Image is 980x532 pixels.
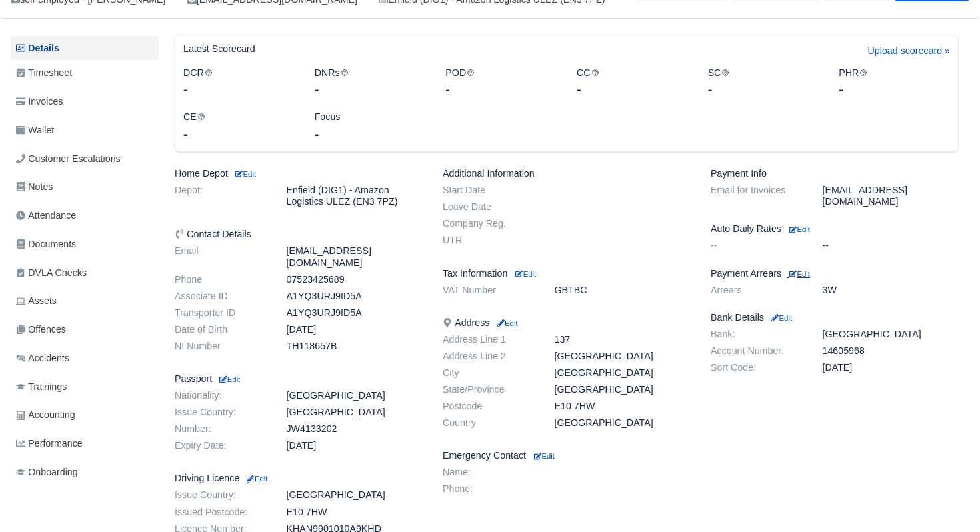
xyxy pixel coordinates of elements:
dt: Email for Invoices [701,185,813,207]
dt: Arrears [701,285,813,296]
dd: 14605968 [813,345,969,357]
span: Documents [16,237,76,252]
div: - [708,80,819,99]
dt: Expiry Date: [165,440,277,451]
div: DNRs [305,65,436,99]
div: POD [435,65,567,99]
dt: Account Number: [701,345,813,357]
dd: GBTBC [545,285,701,296]
h6: Bank Details [711,312,959,323]
a: Edit [769,312,792,323]
dt: Phone [165,274,277,285]
h6: Latest Scorecard [183,43,255,55]
dt: Issued Postcode: [165,507,277,518]
span: Wallet [16,123,54,138]
a: Details [11,36,159,61]
small: Edit [769,314,792,322]
h6: Emergency Contact [443,450,691,461]
a: Accidents [11,345,159,371]
a: Performance [11,431,159,457]
a: Notes [11,174,159,200]
h6: Driving Licence [175,473,423,484]
dd: 07523425689 [277,274,433,285]
small: Edit [495,319,517,327]
a: Accounting [11,402,159,428]
dt: Nationality: [165,390,277,401]
dt: -- [701,240,813,251]
dd: [GEOGRAPHIC_DATA] [277,390,433,401]
dt: Transporter ID [165,307,277,319]
dt: Phone: [433,483,545,495]
dd: E10 7HW [277,507,433,518]
dd: A1YQ3URJ9ID5A [277,291,433,302]
span: DVLA Checks [16,265,87,281]
dt: NI Number [165,341,277,352]
a: Edit [217,373,240,384]
div: - [315,125,426,143]
dt: Issue Country: [165,407,277,418]
span: Invoices [16,94,63,109]
span: Notes [16,179,53,195]
dd: 137 [545,334,701,345]
dt: Issue Country: [165,489,277,501]
dd: [GEOGRAPHIC_DATA] [545,351,701,362]
dd: [GEOGRAPHIC_DATA] [545,417,701,429]
div: CE [173,109,305,143]
small: Edit [233,170,256,178]
dd: [EMAIL_ADDRESS][DOMAIN_NAME] [813,185,969,207]
dt: Leave Date [433,201,545,213]
iframe: Chat Widget [913,468,980,532]
h6: Address [443,317,691,329]
dt: Start Date [433,185,545,196]
h6: Home Depot [175,168,423,179]
a: Trainings [11,374,159,400]
div: - [183,125,295,143]
dd: -- [813,240,969,251]
span: Trainings [16,379,67,395]
small: Edit [217,375,240,383]
a: Edit [787,268,810,279]
dd: E10 7HW [545,401,701,412]
h6: Passport [175,373,423,385]
a: Wallet [11,117,159,143]
div: - [839,80,950,99]
div: CC [567,65,698,99]
dd: [GEOGRAPHIC_DATA] [277,489,433,501]
a: Edit [233,168,256,179]
dd: [DATE] [277,440,433,451]
span: Accidents [16,351,69,366]
dt: VAT Number [433,285,545,296]
a: Upload scorecard » [868,43,950,65]
h6: Contact Details [175,229,423,240]
dt: Email [165,245,277,268]
dt: Company Reg. [433,218,545,229]
div: PHR [829,65,960,99]
span: Assets [16,293,57,309]
div: - [183,80,295,99]
span: Performance [16,436,83,451]
dd: JW4133202 [277,423,433,435]
h6: Auto Daily Rates [711,223,959,235]
a: Timesheet [11,60,159,86]
dd: [DATE] [277,324,433,335]
h6: Payment Arrears [711,268,959,279]
dd: [EMAIL_ADDRESS][DOMAIN_NAME] [277,245,433,268]
a: Edit [245,473,267,483]
a: DVLA Checks [11,260,159,286]
dt: Number: [165,423,277,435]
dt: City [433,367,545,379]
small: Edit [245,475,267,483]
small: Edit [789,270,810,278]
a: Onboarding [11,459,159,485]
dt: Postcode [433,401,545,412]
dt: Address Line 2 [433,351,545,362]
small: Edit [789,225,810,233]
a: Attendance [11,203,159,229]
dd: [GEOGRAPHIC_DATA] [545,367,701,379]
dt: Name: [433,467,545,478]
h6: Payment Info [711,168,959,179]
a: Edit [513,268,536,279]
span: Onboarding [16,465,78,480]
div: - [445,80,557,99]
span: Timesheet [16,65,72,81]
